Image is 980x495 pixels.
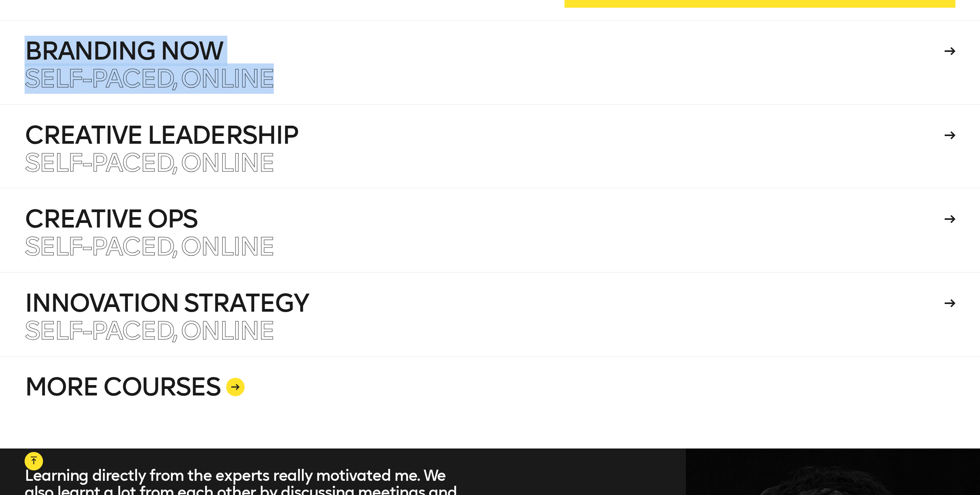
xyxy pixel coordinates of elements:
a: MORE COURSES [25,356,955,448]
h4: Creative Ops [25,207,942,231]
h4: Innovation Strategy [25,291,942,316]
span: Self-paced, Online [25,231,274,262]
span: Self-paced, Online [25,148,274,178]
span: Self-paced, Online [25,316,274,346]
h4: Creative Leadership [25,123,942,148]
h4: Branding Now [25,39,942,63]
span: Self-paced, Online [25,63,274,94]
